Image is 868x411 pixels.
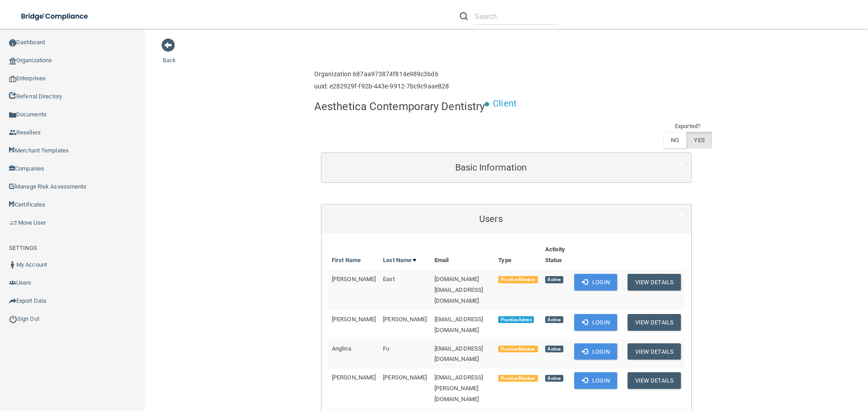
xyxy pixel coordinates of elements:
[314,83,449,90] h6: uuid: e282929f-f92b-443e-9912-7bc9c9aae828
[9,218,18,227] img: briefcase.64adab9b.png
[383,374,427,381] span: [PERSON_NAME]
[328,209,684,229] a: Users
[9,297,16,305] img: icon-export.b9366987.png
[383,316,427,323] span: [PERSON_NAME]
[434,316,483,333] span: [EMAIL_ADDRESS][DOMAIN_NAME]
[9,76,16,82] img: enterprise.0d942306.png
[495,240,541,270] th: Type
[9,57,16,65] img: organization-icon.f8decf85.png
[663,121,712,132] td: Exported?
[574,343,617,360] button: Login
[14,7,97,26] img: bridge_compliance_login_screen.278c3ca4.svg
[663,132,686,148] label: NO
[434,345,483,363] span: [EMAIL_ADDRESS][DOMAIN_NAME]
[328,214,654,224] h5: Users
[314,101,485,112] h4: Aesthetica Contemporary Dentistry
[383,255,416,266] a: Last Name
[712,347,857,383] iframe: Drift Widget Chat Controller
[627,372,681,389] button: View Details
[545,346,563,353] span: Active
[498,375,538,382] span: Practice Member
[332,276,376,282] span: [PERSON_NAME]
[9,279,16,286] img: icon-users.e205127d.png
[9,261,16,268] img: ic_user_dark.df1a06c3.png
[498,276,538,283] span: Practice Member
[9,129,16,136] img: ic_reseller.de258add.png
[498,346,538,353] span: Practice Member
[545,375,563,382] span: Active
[383,345,389,352] span: Fu
[383,276,394,282] span: East
[332,345,351,352] span: Anglina
[332,374,376,381] span: [PERSON_NAME]
[434,374,483,402] span: [EMAIL_ADDRESS][PERSON_NAME][DOMAIN_NAME]
[545,316,563,323] span: Active
[627,274,681,291] button: View Details
[9,111,16,119] img: icon-documents.8dae5593.png
[163,46,176,64] a: Back
[542,240,571,270] th: Activity Status
[332,316,376,323] span: [PERSON_NAME]
[686,132,712,148] label: YES
[545,276,563,283] span: Active
[627,314,681,331] button: View Details
[475,8,557,25] input: Search
[9,315,17,323] img: ic_power_dark.7ecde6b1.png
[332,255,361,266] a: First Name
[574,314,617,331] button: Login
[328,157,684,178] a: Basic Information
[314,71,449,78] h6: Organization 687aa973874f814e989c36d6
[434,276,483,304] span: [DOMAIN_NAME][EMAIL_ADDRESS][DOMAIN_NAME]
[574,372,617,389] button: Login
[574,274,617,291] button: Login
[627,343,681,360] button: View Details
[460,12,468,20] img: ic-search.3b580494.png
[328,162,654,172] h5: Basic Information
[493,95,517,112] p: Client
[431,240,495,270] th: Email
[498,316,534,323] span: Practice Admin
[9,39,16,46] img: ic_dashboard_dark.d01f4a41.png
[9,243,37,254] label: SETTINGS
